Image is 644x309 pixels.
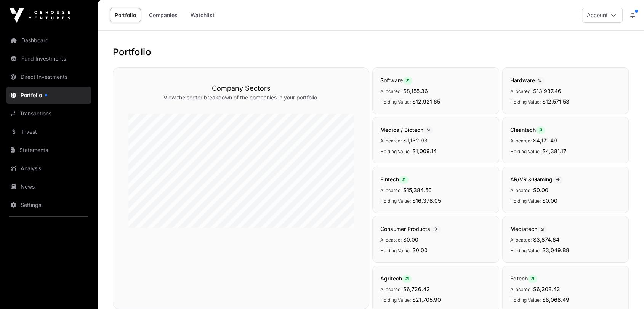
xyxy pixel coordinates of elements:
[6,87,91,104] a: Portfolio
[380,77,412,83] span: Software
[6,69,91,85] a: Direct Investments
[533,236,559,243] span: $3,874.64
[542,148,566,154] span: $4,381.17
[510,275,537,282] span: Edtech
[128,83,354,94] h3: Company Sectors
[510,248,541,253] span: Holding Value:
[542,247,569,253] span: $3,049.88
[113,46,629,58] h1: Portfolio
[403,286,430,292] span: $6,726.42
[6,50,91,67] a: Fund Investments
[380,176,409,183] span: Fintech
[510,138,532,144] span: Allocated:
[380,287,402,292] span: Allocated:
[510,287,532,292] span: Allocated:
[412,296,441,303] span: $21,705.90
[110,8,141,22] a: Portfolio
[533,286,560,292] span: $6,208.42
[128,94,354,101] p: View the sector breakdown of the companies in your portfolio.
[510,297,541,303] span: Holding Value:
[412,98,440,105] span: $12,921.65
[510,226,547,232] span: Mediatech
[510,77,545,83] span: Hardware
[144,8,183,22] a: Companies
[403,236,418,243] span: $0.00
[380,138,402,144] span: Allocated:
[6,32,91,49] a: Dashboard
[403,187,432,193] span: $15,384.50
[403,88,428,94] span: $8,155.36
[380,297,411,303] span: Holding Value:
[510,187,532,193] span: Allocated:
[533,137,557,144] span: $4,171.49
[6,142,91,159] a: Statements
[510,126,545,133] span: Cleantech
[412,148,437,154] span: $1,009.14
[380,99,411,105] span: Holding Value:
[380,187,402,193] span: Allocated:
[606,272,644,309] iframe: Chat Widget
[380,248,411,253] span: Holding Value:
[510,99,541,105] span: Holding Value:
[542,296,569,303] span: $8,068.49
[542,98,569,105] span: $12,571.53
[582,8,623,23] button: Account
[510,176,563,183] span: AR/VR & Gaming
[6,123,91,140] a: Invest
[380,88,402,94] span: Allocated:
[510,237,532,243] span: Allocated:
[6,160,91,177] a: Analysis
[533,187,548,193] span: $0.00
[9,8,70,23] img: Icehouse Ventures Logo
[6,105,91,122] a: Transactions
[186,8,219,22] a: Watchlist
[380,126,433,133] span: Medical/ Biotech
[380,275,412,282] span: Agritech
[403,137,428,144] span: $1,132.93
[380,237,402,243] span: Allocated:
[6,197,91,213] a: Settings
[412,197,441,204] span: $16,378.05
[380,149,411,154] span: Holding Value:
[380,226,441,232] span: Consumer Products
[510,88,532,94] span: Allocated:
[533,88,561,94] span: $13,937.46
[6,178,91,195] a: News
[510,149,541,154] span: Holding Value:
[380,198,411,204] span: Holding Value:
[412,247,428,253] span: $0.00
[510,198,541,204] span: Holding Value:
[542,197,557,204] span: $0.00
